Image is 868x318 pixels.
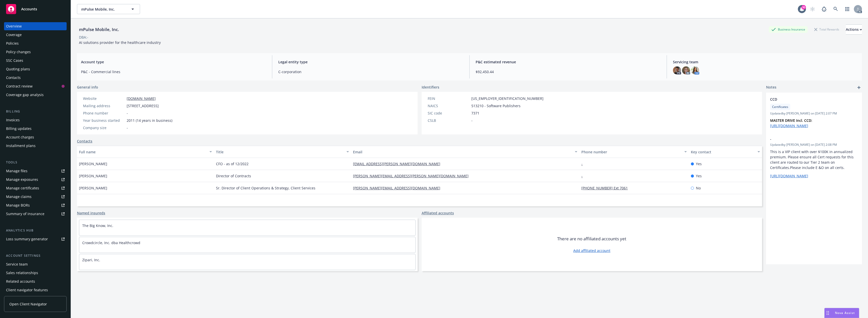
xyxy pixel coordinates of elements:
[4,210,67,218] a: Summary of insurance
[846,24,862,35] button: Actions
[772,105,788,109] span: Certificates
[81,7,125,12] span: mPulse Mobile, Inc.
[825,308,831,318] div: Drag to move
[127,96,156,101] a: [DOMAIN_NAME]
[79,161,107,166] span: [PERSON_NAME]
[6,176,38,184] div: Manage exposures
[696,161,702,166] span: Yes
[83,110,125,116] div: Phone number
[471,110,479,116] span: 7371
[856,84,862,91] a: add
[77,138,92,144] a: Contacts
[216,173,251,179] span: Director of Contracts
[428,110,469,116] div: SIC code
[581,161,587,166] a: -
[79,185,107,191] span: [PERSON_NAME]
[6,184,39,192] div: Manage certificates
[4,125,67,133] a: Billing updates
[77,26,121,33] div: mPulse Mobile, Inc.
[127,118,172,123] span: 2011 (14 years in business)
[79,40,161,45] span: AI solutions provider for the healthcare industry
[216,161,249,166] span: CFO - as of 12/2022
[581,174,587,178] a: -
[476,59,661,65] span: P&C estimated revenue
[6,201,30,209] div: Manage BORs
[581,186,632,190] a: [PHONE_NUMBER] Ext 7061
[4,48,67,56] a: Policy changes
[4,133,67,141] a: Account charges
[81,69,266,74] span: P&C - Commercial lines
[127,125,128,130] span: -
[428,96,469,101] div: FEIN
[214,146,351,158] button: Title
[83,103,125,108] div: Mailing address
[6,74,21,82] div: Contacts
[766,93,862,132] div: CCDCertificatesUpdatedby [PERSON_NAME] on [DATE] 2:07 PMMASTER DRIVE Incl. CCD: [URL][DOMAIN_NAME]
[691,66,699,74] img: photo
[769,26,808,33] div: Business Insurance
[581,149,681,155] div: Phone number
[471,103,521,108] span: 513210 - Software Publishers
[4,160,67,165] div: Tools
[807,4,818,14] a: Start snowing
[824,308,859,318] button: Nova Assist
[842,4,852,14] a: Switch app
[278,59,463,65] span: Legal entity type
[4,65,67,73] a: Quoting plans
[673,66,681,74] img: photo
[471,118,473,123] span: -
[6,91,44,99] div: Coverage gap analysis
[422,84,439,90] span: Identifiers
[770,118,812,123] strong: MASTER DRIVE Incl. CCD:
[476,69,661,74] span: $92,450.44
[77,210,105,216] a: Named insureds
[422,210,454,216] a: Affiliated accounts
[4,22,67,30] a: Overview
[77,146,214,158] button: Full name
[6,142,36,150] div: Installment plans
[6,133,34,141] div: Account charges
[6,269,38,277] div: Sales relationships
[6,22,22,30] div: Overview
[689,146,762,158] button: Key contact
[4,260,67,268] a: Service team
[4,31,67,39] a: Coverage
[6,193,32,201] div: Manage claims
[82,240,140,245] a: Crowdcircle, Inc. dba Healthcrowd
[353,161,444,166] a: [EMAIL_ADDRESS][PERSON_NAME][DOMAIN_NAME]
[766,132,862,183] div: -Updatedby [PERSON_NAME] on [DATE] 2:08 PMThis is a VIP client with over $100K in annualized prem...
[79,35,88,40] div: DBA: -
[696,185,701,191] span: No
[4,286,67,294] a: Client navigator features
[691,149,754,155] div: Key contact
[6,39,19,47] div: Policies
[4,109,67,114] div: Billing
[682,66,690,74] img: photo
[79,173,107,179] span: [PERSON_NAME]
[278,69,463,74] span: C-corporation
[831,4,841,14] a: Search
[4,277,67,285] a: Related accounts
[4,74,67,82] a: Contacts
[770,174,808,178] a: [URL][DOMAIN_NAME]
[770,97,845,102] span: CCD
[4,201,67,209] a: Manage BORs
[6,235,48,243] div: Loss summary generator
[6,210,44,218] div: Summary of insurance
[835,311,855,315] span: Nova Assist
[4,253,67,258] div: Account settings
[770,111,858,116] span: Updated by [PERSON_NAME] on [DATE] 2:07 PM
[4,184,67,192] a: Manage certificates
[6,56,23,65] div: SSC Cases
[4,167,67,175] a: Manage files
[82,257,100,262] a: Zipari, Inc.
[819,4,829,14] a: Report a Bug
[6,116,20,124] div: Invoices
[770,149,858,170] p: This is a VIP client with over $100K in annualized premium. Please ensure all Cert requests for t...
[6,65,30,73] div: Quoting plans
[6,31,22,39] div: Coverage
[127,110,128,116] span: -
[766,84,776,91] span: Notes
[428,118,469,123] div: CSLB
[471,96,544,101] span: [US_EMPLOYER_IDENTIFICATION_NUMBER]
